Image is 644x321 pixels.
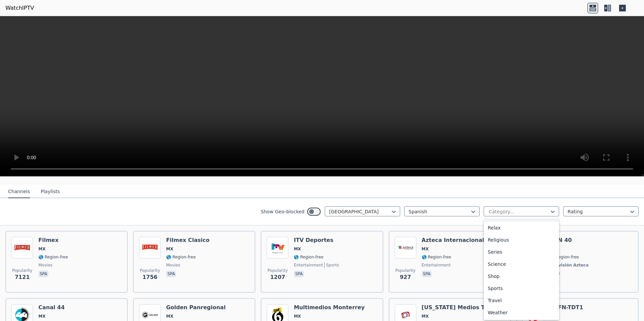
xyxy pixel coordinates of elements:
span: 927 [400,273,411,281]
span: entertainment [294,262,323,268]
span: MX [294,246,301,252]
p: spa [422,271,432,277]
p: spa [166,271,176,277]
span: 1756 [142,273,158,281]
span: MX [422,246,429,252]
h6: Filmex Clasico [166,237,210,244]
span: 🌎 Region-free [422,254,451,260]
span: Televisión Azteca [549,262,589,268]
span: Popularity [140,268,160,273]
h6: Filmex [38,237,68,244]
div: Travel [484,294,559,307]
span: MX [38,246,45,252]
p: spa [38,271,49,277]
span: entertainment [422,262,451,268]
span: MX [38,314,45,319]
h6: Canal 44 [38,304,68,311]
button: Channels [8,185,30,198]
div: Sports [484,282,559,294]
div: Weather [484,307,559,319]
span: MX [422,314,429,319]
div: Religious [484,234,559,246]
span: Popularity [267,268,288,273]
p: spa [294,271,304,277]
span: 1207 [270,273,285,281]
div: Relax [484,222,559,234]
img: ITV Deportes [267,237,288,258]
span: 🌎 Region-free [549,254,579,260]
div: Series [484,246,559,258]
div: Science [484,258,559,270]
button: Playlists [41,185,60,198]
span: Popularity [395,268,416,273]
span: movies [166,262,180,268]
span: MX [166,246,173,252]
a: WatchIPTV [5,4,34,12]
span: MX [294,314,301,319]
img: Filmex Clasico [139,237,161,258]
h6: [US_STATE] Medios TV [422,304,489,311]
h6: Azteca Internacional [422,237,484,244]
img: Azteca Internacional [395,237,416,258]
span: sports [324,262,339,268]
h6: ITV Deportes [294,237,339,244]
div: Shop [484,270,559,282]
h6: ADN 40 [549,237,590,244]
label: Show Geo-blocked [261,208,304,215]
h6: XHFN-TDT1 [549,304,585,311]
span: MX [166,314,173,319]
img: Filmex [11,237,33,258]
span: movies [38,262,53,268]
h6: Golden Panregional [166,304,226,311]
span: 🌎 Region-free [38,254,68,260]
span: Popularity [12,268,32,273]
span: 🌎 Region-free [294,254,323,260]
h6: Multimedios Monterrey [294,304,364,311]
span: 7121 [15,273,30,281]
span: 🌎 Region-free [166,254,196,260]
